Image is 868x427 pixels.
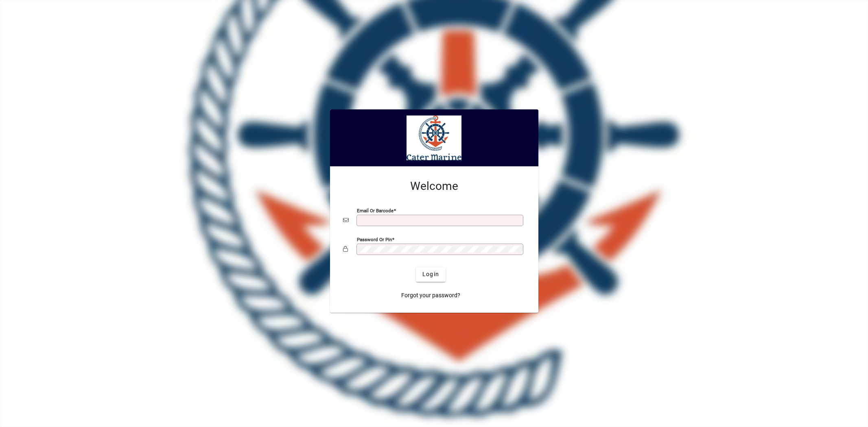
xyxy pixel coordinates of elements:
[343,179,525,193] h2: Welcome
[416,267,446,282] button: Login
[357,236,392,242] mat-label: Password or Pin
[357,207,394,213] mat-label: Email or Barcode
[401,291,460,300] span: Forgot your password?
[398,288,464,303] a: Forgot your password?
[422,270,439,279] span: Login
